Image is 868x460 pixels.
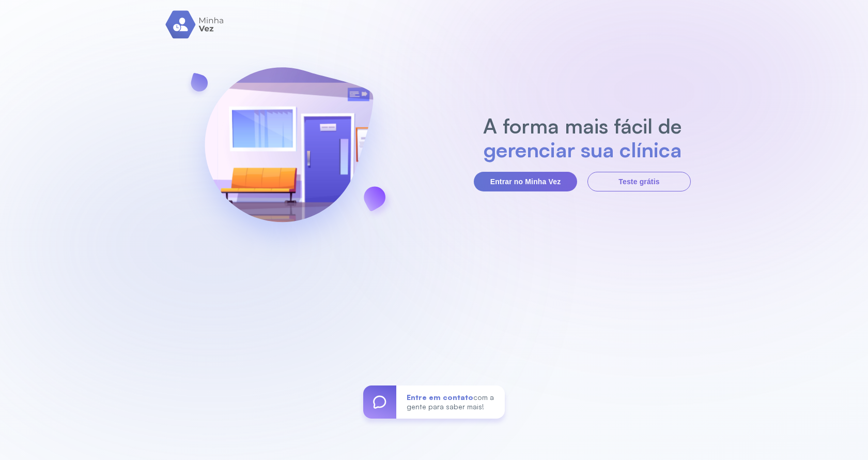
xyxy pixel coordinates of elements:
span: Entre em contato [407,393,473,402]
button: Teste grátis [587,172,691,191]
h2: gerenciar sua clínica [478,138,687,161]
button: Entrar no Minha Vez [474,172,577,191]
a: Entre em contatocom a gente para saber mais! [363,385,505,419]
img: banner-login.svg [177,40,400,265]
div: com a gente para saber mais! [396,385,505,419]
img: logo.svg [165,10,225,39]
h2: A forma mais fácil de [478,114,687,138]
